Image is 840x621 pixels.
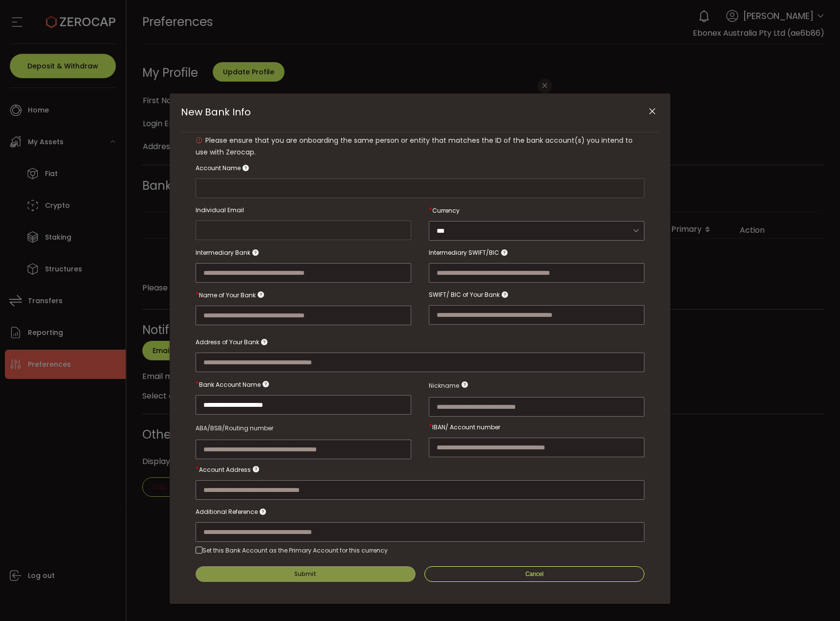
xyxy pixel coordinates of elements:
button: Cancel [424,566,644,582]
div: Submit [294,571,316,577]
span: Cancel [525,571,543,577]
span: Please ensure that you are onboarding the same person or entity that matches the ID of the bank a... [196,135,633,157]
span: ABA/BSB/Routing number [196,424,273,432]
button: Submit [196,566,416,582]
div: New Bank Info [170,93,670,604]
iframe: Chat Widget [791,574,840,621]
span: New Bank Info [181,105,251,119]
div: Set this Bank Account as the Primary Account for this currency [202,546,388,554]
span: Nickname [429,380,459,392]
button: Close [643,103,661,120]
